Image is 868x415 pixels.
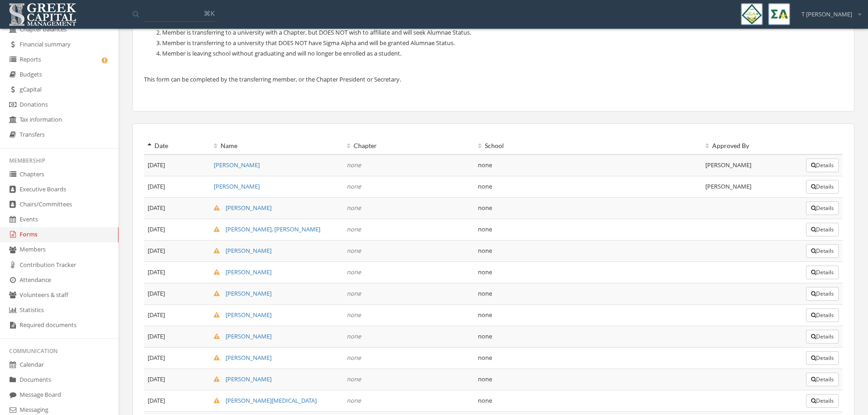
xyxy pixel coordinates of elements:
em: none [347,268,361,276]
em: none [347,354,361,362]
td: [DATE] [144,304,210,326]
button: Details [806,308,839,322]
th: School [474,138,702,154]
th: Approved By [702,138,802,154]
p: This form can be completed by the transferring member, or the Chapter President or Secretary. [144,74,842,84]
td: [DATE] [144,197,210,219]
a: [PERSON_NAME] [214,182,260,190]
button: Details [806,244,839,258]
a: [PERSON_NAME] [214,161,260,169]
td: [DATE] [144,369,210,390]
td: [DATE] [144,347,210,369]
button: Details [806,266,839,279]
span: T [PERSON_NAME] [801,10,852,19]
td: none [474,240,702,261]
td: none [474,283,702,304]
td: none [474,304,702,326]
td: none [474,176,702,197]
td: none [474,369,702,390]
button: Details [806,287,839,301]
em: none [347,246,361,255]
span: [PERSON_NAME] [705,161,751,169]
button: Details [806,373,839,386]
button: Details [806,180,839,194]
em: none [347,182,361,190]
a: [PERSON_NAME] [214,289,272,297]
td: none [474,261,702,283]
td: none [474,390,702,411]
td: none [474,347,702,369]
td: none [474,197,702,219]
a: [PERSON_NAME] [214,332,272,340]
em: none [347,161,361,169]
div: T [PERSON_NAME] [796,3,861,19]
td: [DATE] [144,390,210,411]
em: none [347,204,361,212]
th: Chapter [343,138,474,154]
a: [PERSON_NAME] [214,268,272,276]
a: [PERSON_NAME] [214,354,272,362]
button: Details [806,223,839,236]
button: Details [806,201,839,215]
em: none [347,375,361,383]
button: Details [806,159,839,172]
li: Member is leaving school without graduating and will no longer be enrolled as a student. [162,48,842,59]
th: Date [144,138,210,154]
td: none [474,219,702,240]
td: [DATE] [144,326,210,347]
td: none [474,154,702,176]
span: ⌘K [204,9,215,18]
li: Member is transferring to a university that DOES NOT have Sigma Alpha and will be granted Alumnae... [162,38,842,48]
td: none [474,326,702,347]
td: [DATE] [144,261,210,283]
td: [DATE] [144,154,210,176]
em: none [347,332,361,340]
a: [PERSON_NAME] [214,311,272,319]
a: [PERSON_NAME][MEDICAL_DATA] [214,396,317,405]
button: Details [806,330,839,343]
em: none [347,289,361,297]
a: [PERSON_NAME] [214,375,272,383]
em: none [347,311,361,319]
a: [PERSON_NAME] [214,246,272,255]
td: [DATE] [144,219,210,240]
li: Member is transferring to a university with a Chapter, but DOES NOT wish to affiliate and will se... [162,27,842,38]
td: [DATE] [144,176,210,197]
td: [DATE] [144,240,210,261]
a: [PERSON_NAME] [214,204,272,212]
em: none [347,396,361,405]
th: Name [210,138,343,154]
button: Details [806,351,839,365]
span: [PERSON_NAME] [705,182,751,190]
a: [PERSON_NAME], [PERSON_NAME] [214,225,320,233]
em: none [347,225,361,233]
button: Details [806,394,839,408]
td: [DATE] [144,283,210,304]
